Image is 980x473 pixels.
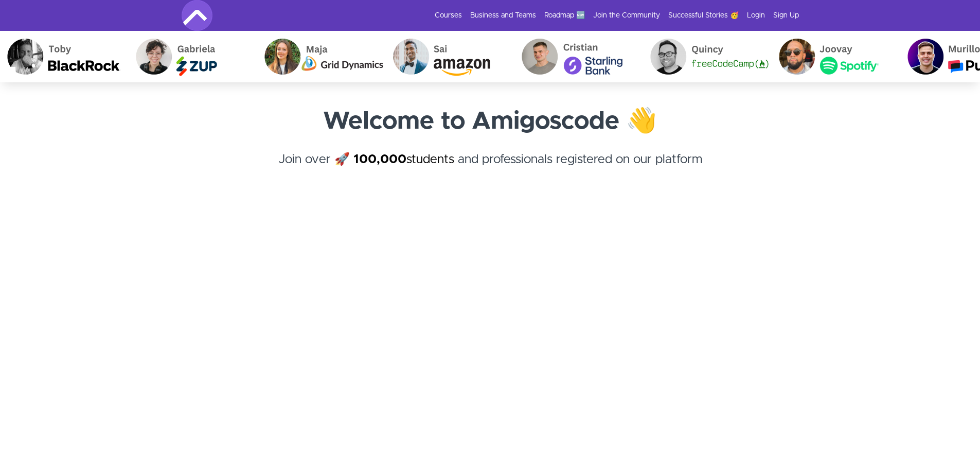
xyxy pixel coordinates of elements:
[771,31,900,82] img: Joovay
[257,31,385,82] img: Maja
[773,10,799,21] a: Sign Up
[182,150,799,187] h4: Join over 🚀 and professionals registered on our platform
[385,31,514,82] img: Sai
[747,10,765,21] a: Login
[593,10,660,21] a: Join the Community
[323,109,657,134] strong: Welcome to Amigoscode 👋
[128,31,257,82] img: Gabriela
[353,153,454,166] a: 100,000students
[514,31,643,82] img: Cristian
[544,10,585,21] a: Roadmap 🆕
[435,10,462,21] a: Courses
[353,153,406,166] strong: 100,000
[470,10,536,21] a: Business and Teams
[643,31,771,82] img: Quincy
[668,10,739,21] a: Successful Stories 🥳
